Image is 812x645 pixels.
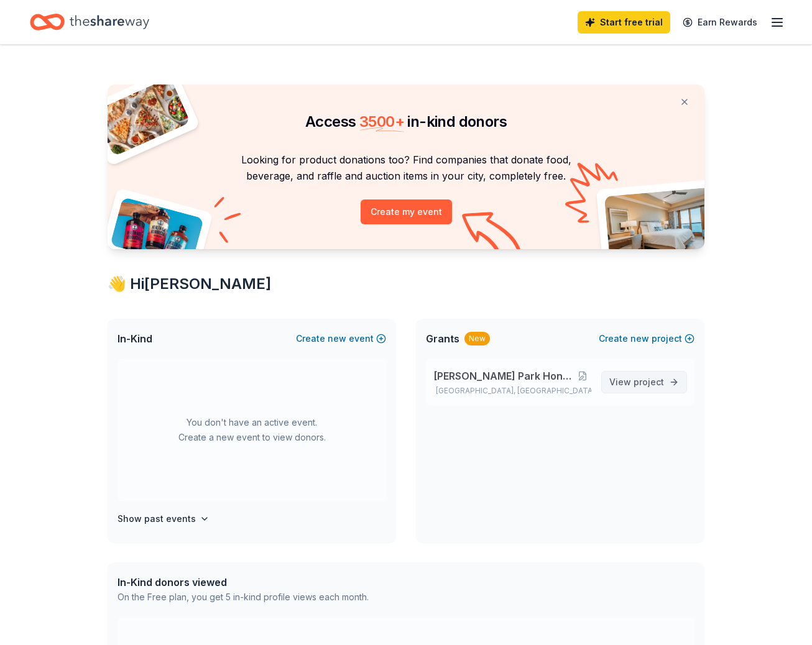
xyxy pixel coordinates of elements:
[118,511,210,526] button: Show past events
[433,368,574,383] span: [PERSON_NAME] Park Honor/Color Guard
[359,112,404,130] span: 3500 +
[675,11,765,34] a: Earn Rewards
[118,511,196,526] h4: Show past events
[328,331,346,346] span: new
[599,331,694,346] button: Createnewproject
[108,274,704,294] div: 👋 Hi [PERSON_NAME]
[118,590,369,605] div: On the Free plan, you get 5 in-kind profile views each month.
[462,212,524,258] img: Curvy arrow
[601,371,687,393] a: View project
[305,112,507,130] span: Access in-kind donors
[118,359,386,501] div: You don't have an active event. Create a new event to view donors.
[634,377,664,387] span: project
[426,331,459,346] span: Grants
[433,386,591,396] p: [GEOGRAPHIC_DATA], [GEOGRAPHIC_DATA]
[122,152,690,185] p: Looking for product donations too? Find companies that donate food, beverage, and raffle and auct...
[361,199,452,224] button: Create my event
[30,7,149,37] a: Home
[118,331,152,346] span: In-Kind
[464,332,490,345] div: New
[630,331,649,346] span: new
[609,375,664,390] span: View
[296,331,386,346] button: Createnewevent
[118,575,369,590] div: In-Kind donors viewed
[578,11,670,34] a: Start free trial
[94,77,191,157] img: Pizza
